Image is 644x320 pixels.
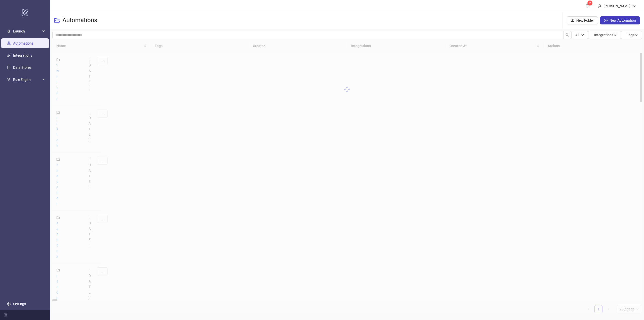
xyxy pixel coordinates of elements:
span: bell [585,4,589,8]
span: folder-add [571,19,574,22]
span: down [632,4,636,8]
span: Integrations [594,33,617,37]
span: All [575,33,579,37]
h3: Automations [62,16,97,24]
a: Data Stores [13,65,31,69]
span: down [634,33,638,37]
div: [PERSON_NAME] [601,3,632,9]
button: New Folder [567,16,598,24]
a: Automations [13,41,33,45]
span: Tags [627,33,638,37]
span: New Folder [576,18,594,22]
span: down [581,33,584,37]
span: down [613,33,617,37]
button: Alldown [571,31,588,39]
span: New Automation [610,18,636,22]
span: menu-fold [4,313,8,317]
button: New Automation [600,16,640,24]
button: Integrationsdown [588,31,621,39]
span: user [598,4,601,8]
span: plus-circle [604,19,608,22]
button: Tagsdown [621,31,642,39]
span: Rule Engine [13,75,41,85]
span: fork [7,78,11,81]
a: Settings [13,302,26,306]
span: Launch [13,26,41,36]
span: search [566,33,569,37]
span: 2 [589,1,591,5]
span: rocket [7,29,11,33]
a: Integrations [13,53,32,57]
sup: 2 [587,1,592,6]
span: folder-open [54,17,60,23]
